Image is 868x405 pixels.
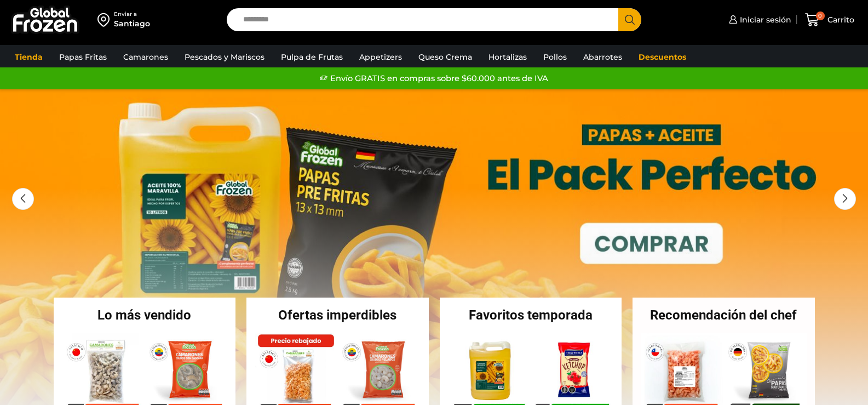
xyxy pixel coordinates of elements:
[114,10,150,18] div: Enviar a
[726,9,791,31] a: Iniciar sesión
[825,14,854,25] span: Carrito
[538,47,572,67] a: Pollos
[737,14,791,25] span: Iniciar sesión
[483,47,532,67] a: Hortalizas
[633,47,692,67] a: Descuentos
[802,7,857,33] a: 0 Carrito
[12,188,34,210] div: Previous slide
[618,8,641,31] button: Search button
[246,309,429,322] h2: Ofertas imperdibles
[413,47,478,67] a: Queso Crema
[834,188,856,210] div: Next slide
[97,10,114,29] img: address-field-icon.svg
[9,47,48,67] a: Tienda
[54,309,236,322] h2: Lo más vendido
[114,18,150,29] div: Santiago
[179,47,270,67] a: Pescados y Mariscos
[578,47,628,67] a: Abarrotes
[816,12,825,20] span: 0
[354,47,407,67] a: Appetizers
[275,47,348,67] a: Pulpa de Frutas
[440,309,622,322] h2: Favoritos temporada
[633,309,815,322] h2: Recomendación del chef
[118,47,174,67] a: Camarones
[54,47,112,67] a: Papas Fritas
